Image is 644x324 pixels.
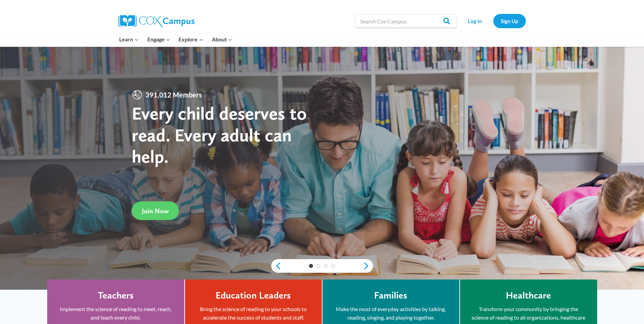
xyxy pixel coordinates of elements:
[374,290,407,301] h4: Families
[142,207,169,215] span: Join Now
[506,290,551,301] h4: Healthcare
[460,14,490,28] a: Log In
[195,305,312,322] p: Bring the science of reading to your schools to accelerate the success of students and staff.
[271,262,281,270] a: previous
[132,102,307,167] strong: Every child deserves to read. Every adult can help.
[179,35,203,44] span: Explore
[355,14,457,28] input: Search Cox Campus
[460,14,526,28] nav: Secondary Navigation
[98,290,134,301] h4: Teachers
[309,264,313,268] a: 1
[212,35,232,44] span: About
[119,35,139,44] span: Learn
[331,264,335,268] a: 4
[316,264,320,268] a: 2
[115,32,237,47] nav: Primary Navigation
[118,15,195,27] img: Cox Campus
[132,201,179,220] a: Join Now
[324,264,328,268] a: 3
[493,14,526,28] a: Sign Up
[57,305,174,322] p: Implement the science of reading to meet, reach, and teach every child.
[216,290,291,301] h4: Education Leaders
[363,262,373,270] a: next
[333,305,449,322] p: Make the most of everyday activities by talking, reading, singing, and playing together.
[147,35,170,44] span: Engage
[271,259,373,273] div: content slider buttons
[143,89,205,100] span: 391,012 Members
